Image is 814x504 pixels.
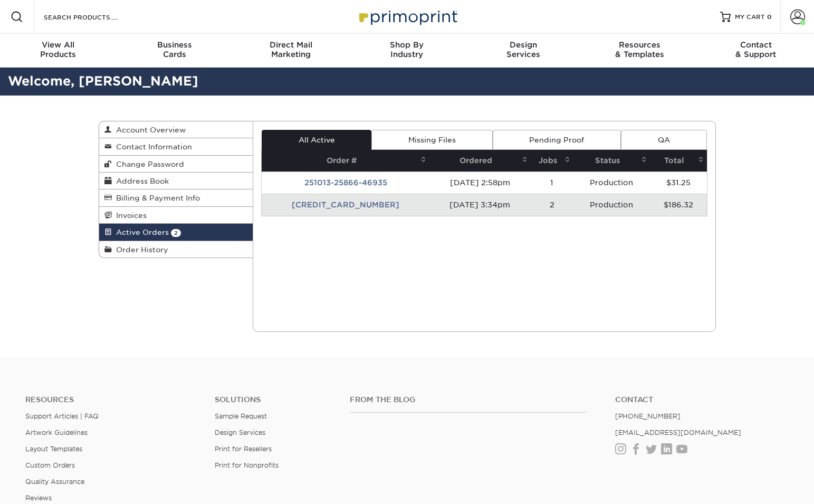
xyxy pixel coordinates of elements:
[25,395,199,404] h4: Resources
[698,40,814,59] div: & Support
[615,395,789,404] a: Contact
[349,34,465,68] a: Shop ByIndustry
[531,172,573,194] td: 1
[99,156,253,173] a: Change Password
[262,172,429,194] td: 251013-25866-46935
[581,40,697,50] span: Resources
[25,494,52,502] a: Reviews
[621,130,706,150] a: QA
[615,412,681,420] a: [PHONE_NUMBER]
[25,412,99,420] a: Support Articles | FAQ
[25,478,84,486] a: Quality Assurance
[233,40,349,50] span: Direct Mail
[349,40,465,59] div: Industry
[233,34,349,68] a: Direct MailMarketing
[429,150,531,172] th: Ordered
[215,429,265,436] a: Design Services
[43,11,146,23] input: SEARCH PRODUCTS.....
[25,461,75,469] a: Custom Orders
[99,207,253,224] a: Invoices
[615,429,741,436] a: [EMAIL_ADDRESS][DOMAIN_NAME]
[350,395,587,404] h4: From the Blog
[429,172,531,194] td: [DATE] 2:58pm
[465,34,581,68] a: DesignServices
[171,229,181,237] span: 2
[698,40,814,50] span: Contact
[112,245,168,254] span: Order History
[650,150,707,172] th: Total
[465,40,581,59] div: Services
[112,126,186,134] span: Account Overview
[371,130,492,150] a: Missing Files
[531,194,573,216] td: 2
[262,130,371,150] a: All Active
[99,224,253,241] a: Active Orders 2
[25,445,82,453] a: Layout Templates
[735,13,765,22] span: MY CART
[531,150,573,172] th: Jobs
[116,34,232,68] a: BusinessCards
[573,172,650,194] td: Production
[349,40,465,50] span: Shop By
[355,5,460,28] img: Primoprint
[767,13,772,21] span: 0
[698,34,814,68] a: Contact& Support
[116,40,232,50] span: Business
[112,228,169,236] span: Active Orders
[573,194,650,216] td: Production
[262,194,429,216] td: [CREDIT_CARD_NUMBER]
[112,142,192,151] span: Contact Information
[233,40,349,59] div: Marketing
[215,461,279,469] a: Print for Nonprofits
[581,40,697,59] div: & Templates
[116,40,232,59] div: Cards
[581,34,697,68] a: Resources& Templates
[99,189,253,206] a: Billing & Payment Info
[99,138,253,155] a: Contact Information
[112,160,184,168] span: Change Password
[493,130,621,150] a: Pending Proof
[215,395,334,404] h4: Solutions
[429,194,531,216] td: [DATE] 3:34pm
[99,241,253,258] a: Order History
[112,177,169,185] span: Address Book
[25,429,88,436] a: Artwork Guidelines
[650,194,707,216] td: $186.32
[215,445,272,453] a: Print for Resellers
[112,194,200,202] span: Billing & Payment Info
[465,40,581,50] span: Design
[99,173,253,189] a: Address Book
[573,150,650,172] th: Status
[215,412,267,420] a: Sample Request
[99,121,253,138] a: Account Overview
[112,211,147,220] span: Invoices
[262,150,429,172] th: Order #
[650,172,707,194] td: $31.25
